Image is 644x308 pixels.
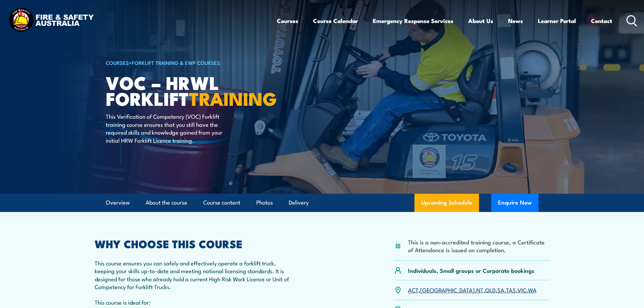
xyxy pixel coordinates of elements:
[414,194,479,212] a: Upcoming Schedule
[508,12,523,30] a: News
[106,74,273,106] h1: VOC – HRWL Forklift
[485,286,496,294] a: QLD
[373,12,453,30] a: Emergency Response Services
[408,286,536,294] p: , , , , , , ,
[203,194,240,212] a: Course content
[256,194,273,212] a: Photos
[538,12,576,30] a: Learner Portal
[506,286,516,294] a: TAS
[518,286,526,294] a: VIC
[132,59,220,66] a: Forklift Training & EWP Courses
[106,58,273,67] h6: >
[420,286,475,294] a: [GEOGRAPHIC_DATA]
[146,194,187,212] a: About the course
[491,194,539,212] button: Enquire Now
[289,194,309,212] a: Delivery
[95,239,292,248] h2: WHY CHOOSE THIS COURSE
[468,12,493,30] a: About Us
[277,12,298,30] a: Courses
[408,266,534,274] p: Individuals, Small groups or Corporate bookings
[497,286,504,294] a: SA
[106,112,229,144] p: This Verification of Competency (VOC) Forklift training course ensures that you still have the re...
[476,286,483,294] a: NT
[313,12,358,30] a: Course Calendar
[591,12,612,30] a: Contact
[528,286,536,294] a: WA
[106,59,129,66] a: COURSES
[189,84,277,112] strong: TRAINING
[408,286,419,294] a: ACT
[106,194,130,212] a: Overview
[95,259,292,291] p: This course ensures you can safely and effectively operate a forklift truck, keeping your skills ...
[408,238,550,254] li: This is a non-accredited training course, a Certificate of Attendance is issued on completion.
[95,298,292,306] p: This course is ideal for:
